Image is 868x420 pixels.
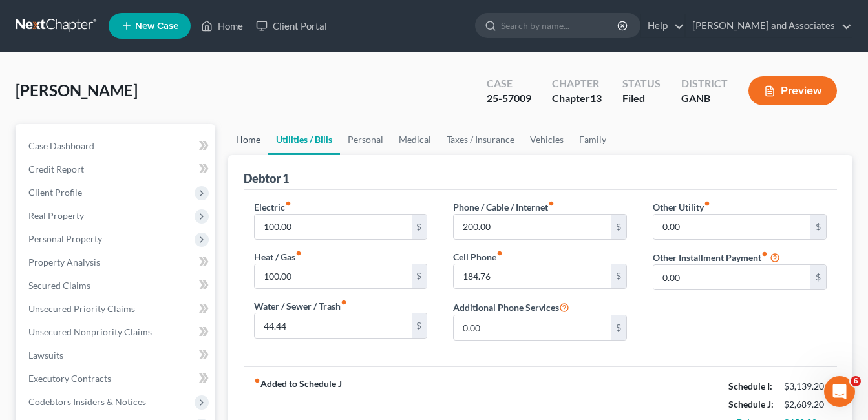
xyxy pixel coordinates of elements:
i: fiber_manual_record [704,200,710,207]
a: Lawsuits [18,344,215,367]
div: 25-57009 [487,91,531,106]
div: $ [611,215,626,239]
div: $ [412,313,427,338]
label: Other Installment Payment [653,251,768,264]
a: Property Analysis [18,251,215,274]
a: Taxes / Insurance [439,124,522,155]
a: Utilities / Bills [268,124,340,155]
a: Personal [340,124,391,155]
label: Cell Phone [453,250,503,264]
span: [PERSON_NAME] [16,81,138,100]
input: -- [454,264,611,289]
div: $ [810,265,826,289]
i: fiber_manual_record [761,251,768,257]
a: [PERSON_NAME] and Associates [686,14,852,37]
div: Chapter [552,76,602,91]
label: Heat / Gas [254,250,302,264]
div: Filed [622,91,661,106]
span: New Case [135,21,178,31]
a: Family [571,124,614,155]
span: Property Analysis [28,257,100,268]
div: Status [622,76,661,91]
div: $ [611,264,626,289]
label: Other Utility [653,200,710,214]
input: -- [255,215,412,239]
span: 13 [590,92,602,104]
label: Additional Phone Services [453,299,569,315]
span: Unsecured Priority Claims [28,303,135,314]
span: Codebtors Insiders & Notices [28,396,146,407]
div: Debtor 1 [244,171,289,186]
div: $ [412,215,427,239]
span: Credit Report [28,163,84,174]
input: -- [454,315,611,340]
div: $3,139.20 [784,380,827,393]
a: Unsecured Priority Claims [18,297,215,320]
span: Real Property [28,210,84,221]
button: Preview [748,76,837,105]
a: Medical [391,124,439,155]
label: Electric [254,200,291,214]
a: Executory Contracts [18,367,215,390]
div: GANB [681,91,728,106]
input: -- [255,264,412,289]
strong: Schedule J: [728,399,774,410]
span: Lawsuits [28,350,63,361]
div: Chapter [552,91,602,106]
a: Client Portal [249,14,333,37]
a: Help [641,14,684,37]
label: Phone / Cable / Internet [453,200,555,214]
input: -- [653,265,810,289]
label: Water / Sewer / Trash [254,299,347,313]
input: -- [255,313,412,338]
div: $ [611,315,626,340]
i: fiber_manual_record [254,377,260,384]
i: fiber_manual_record [548,200,555,207]
a: Home [228,124,268,155]
span: Executory Contracts [28,373,111,384]
span: Client Profile [28,187,82,198]
i: fiber_manual_record [285,200,291,207]
span: Case Dashboard [28,140,94,151]
div: Case [487,76,531,91]
span: Unsecured Nonpriority Claims [28,326,152,337]
a: Unsecured Nonpriority Claims [18,320,215,344]
span: Secured Claims [28,280,90,291]
a: Home [195,14,249,37]
i: fiber_manual_record [341,299,347,306]
span: 6 [851,376,861,386]
strong: Schedule I: [728,381,772,392]
i: fiber_manual_record [496,250,503,257]
input: -- [653,215,810,239]
div: $2,689.20 [784,398,827,411]
input: Search by name... [501,14,619,37]
div: $ [810,215,826,239]
a: Secured Claims [18,274,215,297]
a: Case Dashboard [18,134,215,158]
span: Personal Property [28,233,102,244]
iframe: Intercom live chat [824,376,855,407]
a: Credit Report [18,158,215,181]
div: District [681,76,728,91]
i: fiber_manual_record [295,250,302,257]
div: $ [412,264,427,289]
a: Vehicles [522,124,571,155]
input: -- [454,215,611,239]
